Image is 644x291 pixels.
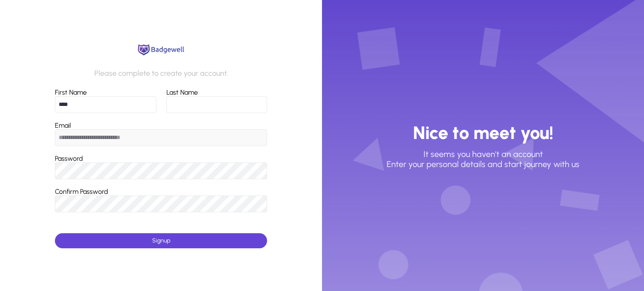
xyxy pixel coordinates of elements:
[136,43,186,57] img: logo.png
[55,121,71,129] label: Email
[423,149,543,159] p: It seems you haven't an account
[55,188,108,196] label: Confirm Password
[152,237,170,244] span: Signup
[166,88,198,96] label: Last Name
[55,233,267,248] button: Signup
[387,159,579,169] p: Enter your personal details and start journey with us
[55,155,83,162] label: Password
[94,68,228,79] p: Please complete to create your account.
[55,88,87,96] label: First Name
[413,122,553,144] h3: Nice to meet you!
